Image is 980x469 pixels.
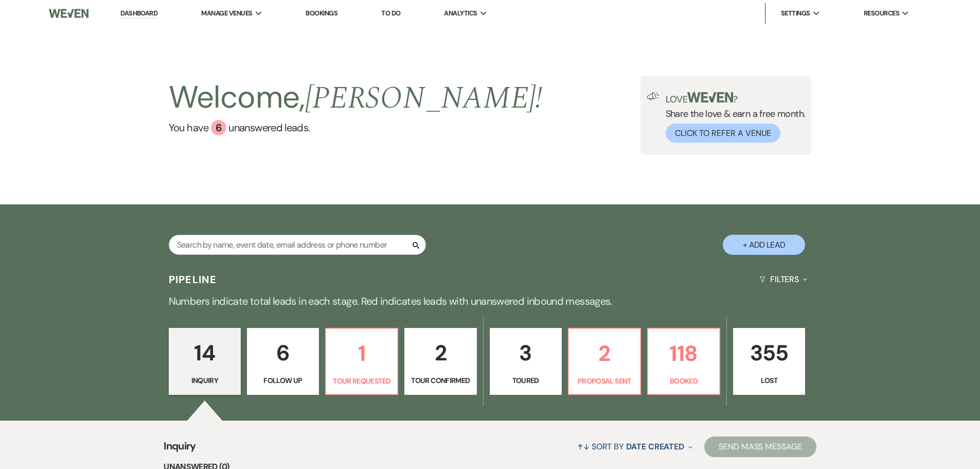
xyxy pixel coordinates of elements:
[573,433,697,460] button: Sort By Date Created
[211,120,226,135] div: 6
[626,441,684,452] span: Date Created
[325,328,398,395] a: 1Tour Requested
[169,272,217,287] h3: Pipeline
[723,235,805,255] button: + Add Lead
[577,441,590,452] span: ↑↓
[490,328,562,395] a: 3Toured
[666,124,780,143] button: Click to Refer a Venue
[733,328,805,395] a: 355Lost
[654,336,713,371] p: 118
[305,75,543,122] span: [PERSON_NAME] !
[254,336,312,370] p: 6
[740,336,798,370] p: 355
[704,437,816,457] button: Send Mass Message
[247,328,319,395] a: 6Follow Up
[169,120,543,135] a: You have 6 unanswered leads.
[647,328,720,395] a: 118Booked
[666,92,806,104] p: Love ?
[496,336,555,370] p: 3
[175,375,234,386] p: Inquiry
[254,375,312,386] p: Follow Up
[164,438,196,460] span: Inquiry
[575,375,634,387] p: Proposal Sent
[575,336,634,371] p: 2
[864,8,899,19] span: Resources
[169,76,543,120] h2: Welcome,
[120,9,157,19] a: Dashboard
[404,328,476,395] a: 2Tour Confirmed
[306,9,337,18] a: Bookings
[332,375,391,387] p: Tour Requested
[568,328,641,395] a: 2Proposal Sent
[496,375,555,386] p: Toured
[781,8,810,19] span: Settings
[169,235,426,255] input: Search by name, event date, email address or phone number
[654,375,713,387] p: Booked
[755,266,811,293] button: Filters
[332,336,391,371] p: 1
[660,92,806,143] div: Share the love & earn a free month.
[120,293,861,309] p: Numbers indicate total leads in each stage. Red indicates leads with unanswered inbound messages.
[687,92,733,102] img: weven-logo-green.svg
[740,375,798,386] p: Lost
[175,336,234,370] p: 14
[381,9,400,18] a: To Do
[411,375,470,386] p: Tour Confirmed
[444,8,477,19] span: Analytics
[647,92,660,100] img: loud-speaker-illustration.svg
[49,3,88,24] img: Weven Logo
[201,8,252,19] span: Manage Venues
[169,328,241,395] a: 14Inquiry
[411,336,470,370] p: 2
